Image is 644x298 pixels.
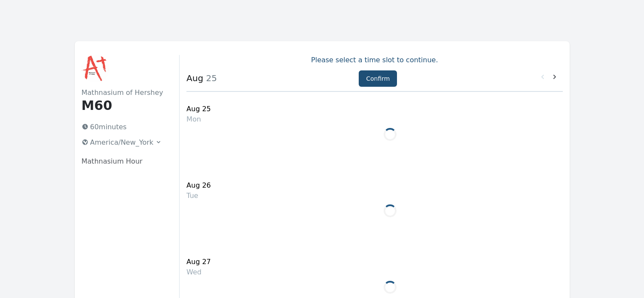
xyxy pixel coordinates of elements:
h2: Mathnasium of Hershey [82,88,166,98]
strong: Aug [186,73,203,83]
span: 25 [203,73,217,83]
div: Wed [186,267,211,277]
p: Mathnasium Hour [82,156,166,167]
div: Aug 25 [186,104,211,114]
div: Aug 26 [186,180,211,191]
div: Mon [186,114,211,125]
button: Confirm [359,70,397,87]
img: Mathnasium of Hershey [82,55,109,82]
h1: M60 [82,98,166,113]
button: America/New_York [78,136,166,149]
p: 60 minutes [78,120,166,134]
div: Aug 27 [186,257,211,267]
p: Please select a time slot to continue. [186,55,562,65]
div: Tue [186,191,211,201]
